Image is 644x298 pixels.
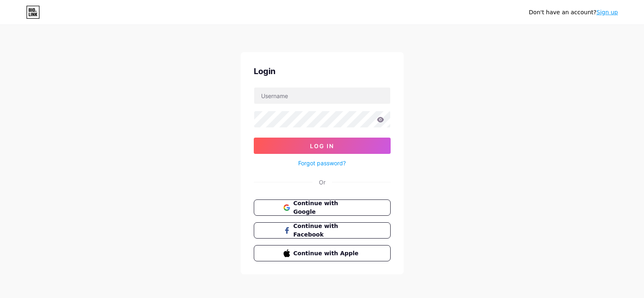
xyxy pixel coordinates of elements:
[596,9,618,15] a: Sign up
[293,199,360,216] span: Continue with Google
[293,222,360,239] span: Continue with Facebook
[254,65,391,77] div: Login
[298,159,346,167] a: Forgot password?
[254,138,391,154] button: Log In
[254,245,391,261] button: Continue with Apple
[529,8,618,17] div: Don't have an account?
[254,88,390,104] input: Username
[319,178,325,186] div: Or
[254,222,391,239] button: Continue with Facebook
[310,142,334,149] span: Log In
[254,199,391,216] button: Continue with Google
[293,249,360,258] span: Continue with Apple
